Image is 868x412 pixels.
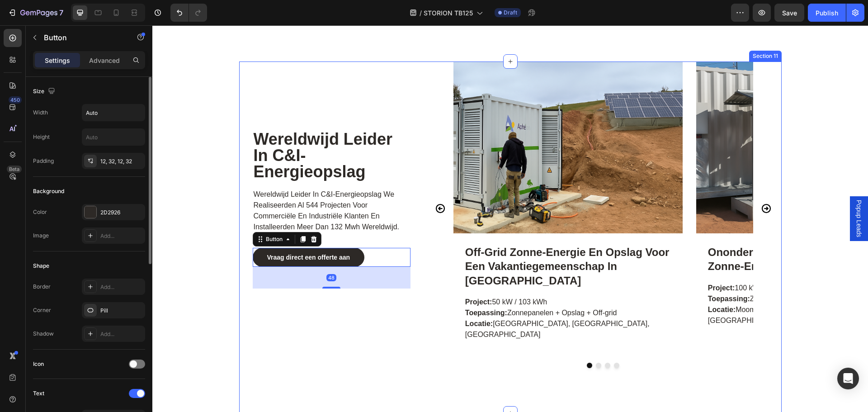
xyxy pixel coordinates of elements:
span: Draft [504,9,517,17]
div: Border [33,283,51,291]
h2: wereldwijd leider in c&i-energieopslag [100,105,258,156]
div: Add... [100,330,143,338]
strong: Project: [313,273,340,280]
div: Background [33,187,64,195]
div: 12, 32, 12, 32 [100,157,143,166]
div: Open Intercom Messenger [837,368,859,389]
div: Pill [100,307,143,315]
span: Save [782,9,797,17]
div: Publish [816,8,838,18]
div: Beta [7,166,22,173]
div: Image [33,232,49,240]
strong: Vraag direct een offerte aan [115,228,198,236]
div: Width [33,109,48,117]
div: Height [33,133,50,141]
input: Auto [82,129,145,145]
button: Save [774,4,804,22]
a: Rich Text Editor. Editing area: main [100,223,212,242]
p: Moomba, [GEOGRAPHIC_DATA], [GEOGRAPHIC_DATA] [556,279,761,301]
div: Button [112,210,132,218]
p: off-grid zonne-energie en opslag voor een vakantiegemeenschap in [GEOGRAPHIC_DATA] [313,220,519,262]
div: Corner [33,306,51,314]
div: 450 [9,96,22,104]
iframe: Design area [152,25,868,412]
strong: Toepassing: [556,270,598,277]
p: 7 [59,7,63,18]
div: Text [33,389,44,398]
p: Advanced [89,56,120,65]
div: Size [33,85,57,98]
strong: Locatie: [556,280,583,288]
div: Section 11 [599,27,627,35]
strong: Project: [556,259,583,266]
button: Dot [453,337,458,343]
div: Add... [100,283,143,291]
button: Carousel Next Arrow [607,176,621,190]
button: Dot [443,337,449,343]
span: / [420,8,422,18]
div: Color [33,208,47,216]
div: Padding [33,157,54,165]
div: Shadow [33,330,54,338]
p: wereldwijd leider in c&i-energieopslag we realiseerden al 544 projecten voor commerciële en indus... [101,164,257,207]
p: 50 kW / 103 kWh Zonnepanelen + Opslag + Off-grid [GEOGRAPHIC_DATA], [GEOGRAPHIC_DATA], [GEOGRAPHI... [313,271,519,315]
button: Publish [808,4,846,22]
strong: Locatie: [313,294,340,302]
img: gempages_568389362417402817-4178d8d5-d5fa-443f-8372-5e8f3aa64eb2.png [301,36,530,208]
p: Zonnepanelen + Opslag + Off-grid [556,268,761,279]
p: ononderbroken olieproductie met zonne-energie [556,220,761,248]
strong: Toepassing: [313,284,355,291]
div: Undo/Redo [170,4,207,22]
span: STORION TB125 [424,8,473,18]
p: Settings [45,56,70,65]
p: Button [44,32,121,43]
img: gempages_568389362417402817-c9b567f6-4c4f-4a25-968b-6c4aed1c0651.png [544,36,773,208]
div: Rich Text Editor. Editing area: main [115,228,198,236]
button: Dot [462,337,467,343]
button: Dot [434,337,440,343]
button: Carousel Back Arrow [281,176,295,190]
div: Shape [33,262,49,270]
div: 48 [174,249,184,256]
button: 7 [4,4,67,22]
div: 2D2926 [100,208,143,217]
p: 100 kW / 250 kWh [556,257,761,268]
input: Auto [82,104,145,121]
div: Add... [100,232,143,240]
span: Popup Leads [702,175,711,212]
div: Icon [33,360,44,368]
